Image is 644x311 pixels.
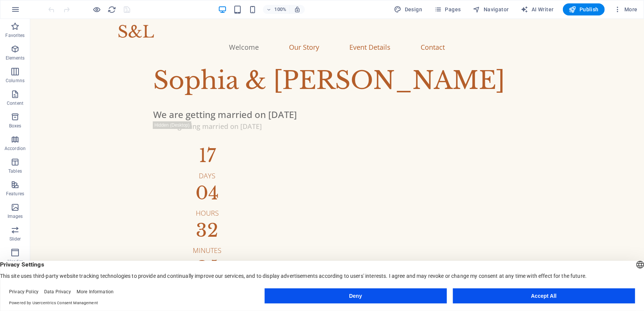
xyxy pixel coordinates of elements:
span: Navigator [473,6,509,13]
span: AI Writer [521,6,554,13]
button: Pages [431,3,464,15]
span: Design [394,6,423,13]
p: Features [6,191,24,197]
span: Pages [434,6,461,13]
button: 1 [17,257,26,259]
button: 100% [263,5,290,14]
button: Click here to leave preview mode and continue editing [92,5,101,14]
p: Favorites [5,32,25,38]
span: More [614,6,638,13]
p: Slider [9,236,21,242]
button: Publish [563,3,605,15]
button: reload [108,5,117,14]
button: Design [391,3,426,15]
div: Design (Ctrl+Alt+Y) [391,3,426,15]
p: Tables [8,168,22,174]
i: On resize automatically adjust zoom level to fit chosen device. [294,6,301,13]
p: Elements [6,55,25,61]
h6: 100% [274,5,286,14]
i: Reload page [108,5,117,14]
p: Images [8,213,23,219]
p: Boxes [9,123,22,129]
p: Header [8,259,23,265]
p: Accordion [5,146,26,152]
span: Publish [569,6,599,13]
p: Content [7,100,23,106]
button: Navigator [470,3,512,15]
button: AI Writer [518,3,557,15]
p: Columns [6,78,25,84]
button: 3 [17,278,26,280]
button: More [611,3,641,15]
button: 2 [17,268,26,270]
